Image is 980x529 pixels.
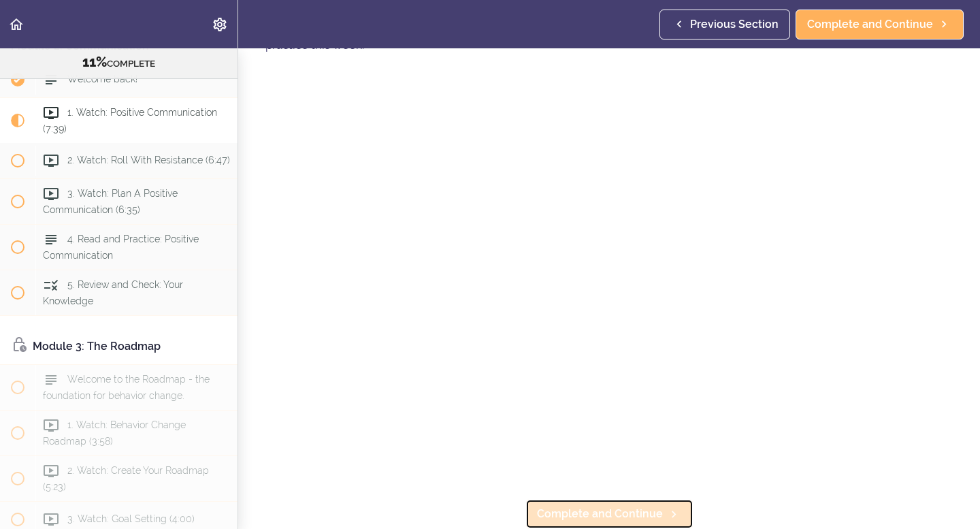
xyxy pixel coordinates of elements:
svg: Settings Menu [212,16,228,33]
span: 1. Watch: Positive Communication (7:39) [43,107,217,133]
span: Complete and Continue [807,16,933,33]
svg: Back to course curriculum [8,16,24,33]
div: COMPLETE [17,54,220,71]
span: 1. Watch: Behavior Change Roadmap (3:58) [43,419,186,446]
span: Previous Section [690,16,779,33]
span: 5. Review and Check: Your Knowledge [43,279,183,306]
span: Welcome to the Roadmap - the foundation for behavior change. [43,374,210,400]
span: 3. Watch: Goal Setting (4:00) [67,513,195,524]
span: Complete and Continue [537,506,663,522]
span: 11% [82,54,107,70]
span: 2. Watch: Roll With Resistance (6:47) [67,155,230,165]
a: Complete and Continue [796,10,964,39]
span: 3. Watch: Plan A Positive Communication (6:35) [43,188,178,214]
span: 4. Read and Practice: Positive Communication [43,234,199,260]
iframe: Video Player [265,91,953,477]
span: Welcome back! [67,74,137,84]
span: 2. Watch: Create Your Roadmap (5:23) [43,465,209,492]
a: Previous Section [659,10,790,39]
a: Complete and Continue [525,499,693,529]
